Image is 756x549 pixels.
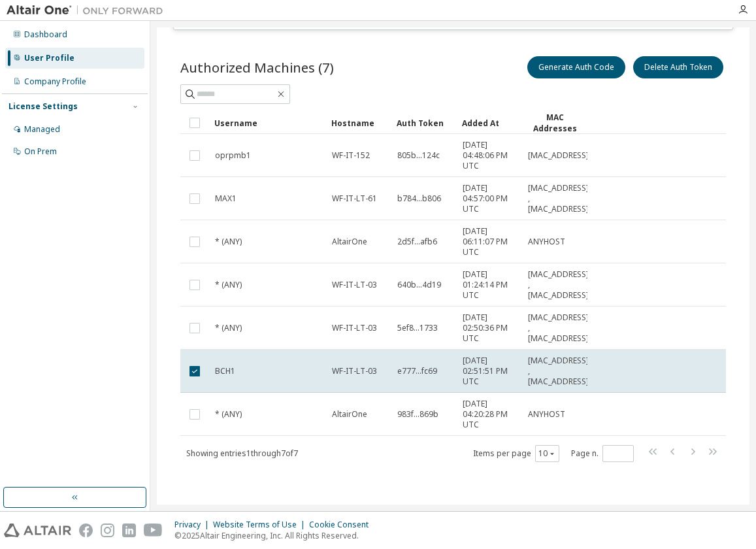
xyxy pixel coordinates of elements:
div: Company Profile [24,76,86,87]
div: On Prem [24,146,57,157]
span: b784...b806 [397,193,441,204]
div: User Profile [24,53,74,63]
span: [DATE] 01:24:14 PM UTC [463,269,516,301]
p: © 2025 Altair Engineering, Inc. All Rights Reserved. [174,530,376,541]
button: Generate Auth Code [527,56,625,78]
span: Items per page [473,445,559,462]
div: Added At [462,112,517,133]
span: WF-IT-152 [332,150,370,161]
div: License Settings [8,101,78,112]
span: [MAC_ADDRESS] [528,150,589,161]
span: [DATE] 02:51:51 PM UTC [463,356,516,387]
div: Managed [24,124,60,135]
span: Page n. [571,445,634,462]
span: [DATE] 02:50:36 PM UTC [463,312,516,344]
span: oprpmb1 [215,150,251,161]
img: youtube.svg [144,524,163,537]
span: MAX1 [215,193,237,204]
span: WF-IT-LT-03 [332,366,377,376]
span: * (ANY) [215,237,242,247]
span: 5ef8...1733 [397,323,438,333]
img: linkedin.svg [122,524,136,537]
span: Authorized Machines (7) [180,58,334,76]
span: ANYHOST [528,409,565,420]
span: 805b...124c [397,150,440,161]
span: [DATE] 04:57:00 PM UTC [463,183,516,214]
img: instagram.svg [101,524,114,537]
span: 2d5f...afb6 [397,237,437,247]
span: WF-IT-LT-61 [332,193,377,204]
span: [DATE] 06:11:07 PM UTC [463,226,516,258]
span: * (ANY) [215,323,242,333]
span: * (ANY) [215,409,242,420]
span: BCH1 [215,366,235,376]
span: Showing entries 1 through 7 of 7 [186,448,298,459]
span: AltairOne [332,409,367,420]
div: Website Terms of Use [213,520,309,530]
span: AltairOne [332,237,367,247]
span: [MAC_ADDRESS] , [MAC_ADDRESS] [528,356,589,387]
button: Delete Auth Token [633,56,723,78]
span: e777...fc69 [397,366,437,376]
div: Cookie Consent [309,520,376,530]
span: * (ANY) [215,280,242,290]
button: 10 [538,448,556,459]
span: [MAC_ADDRESS] , [MAC_ADDRESS] [528,312,589,344]
div: Privacy [174,520,213,530]
div: Username [214,112,321,133]
span: [MAC_ADDRESS] , [MAC_ADDRESS] [528,269,589,301]
span: 640b...4d19 [397,280,441,290]
span: [DATE] 04:48:06 PM UTC [463,140,516,171]
span: [DATE] 04:20:28 PM UTC [463,399,516,430]
img: facebook.svg [79,524,93,537]
span: [MAC_ADDRESS] , [MAC_ADDRESS] [528,183,589,214]
img: Altair One [7,4,170,17]
span: WF-IT-LT-03 [332,280,377,290]
div: MAC Addresses [527,112,582,134]
img: altair_logo.svg [4,524,71,537]
span: WF-IT-LT-03 [332,323,377,333]
span: 983f...869b [397,409,438,420]
span: ANYHOST [528,237,565,247]
div: Auth Token [397,112,452,133]
div: Dashboard [24,29,67,40]
div: Hostname [331,112,386,133]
